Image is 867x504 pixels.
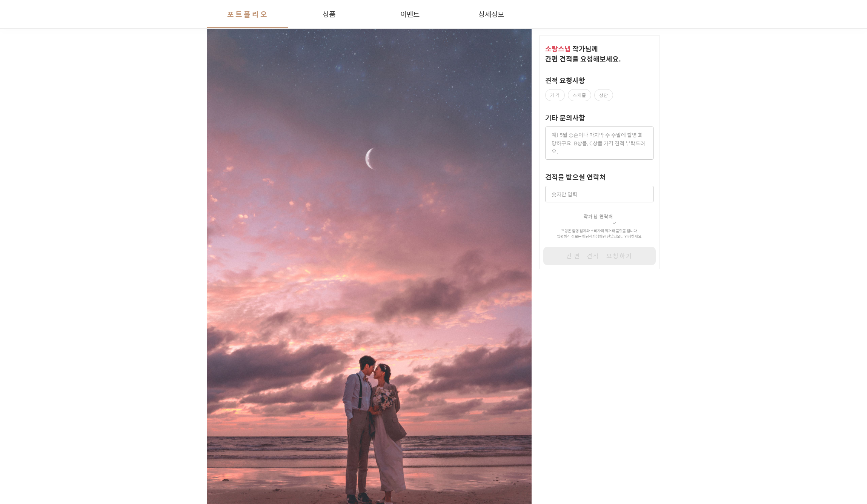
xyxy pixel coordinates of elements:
span: 작가님 연락처 [584,213,613,220]
span: 설정 [117,251,126,257]
label: 상담 [594,89,613,101]
span: 작가 님께 간편 견적을 요청해보세요. [545,43,621,64]
span: 대화 [69,251,78,257]
button: 작가님 연락처 [584,202,616,226]
label: 견적을 받으실 연락처 [545,172,606,182]
label: 기타 문의사항 [545,113,585,123]
a: 대화 [50,239,97,258]
label: 견적 요청사항 [545,75,585,85]
label: 가격 [545,89,565,101]
span: 홈 [24,251,28,257]
input: 숫자만 입력 [545,186,654,202]
p: 프딩은 촬영 업체와 소비자의 직거래 플랫폼 입니다. 입력하신 정보는 해당 작가 님께만 전달되오니 안심하세요. [545,228,654,239]
button: 간편 견적 요청하기 [543,247,656,265]
span: 소랑스냅 [545,43,571,54]
a: 설정 [97,239,145,258]
label: 스케줄 [568,89,591,101]
a: 홈 [2,239,50,258]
